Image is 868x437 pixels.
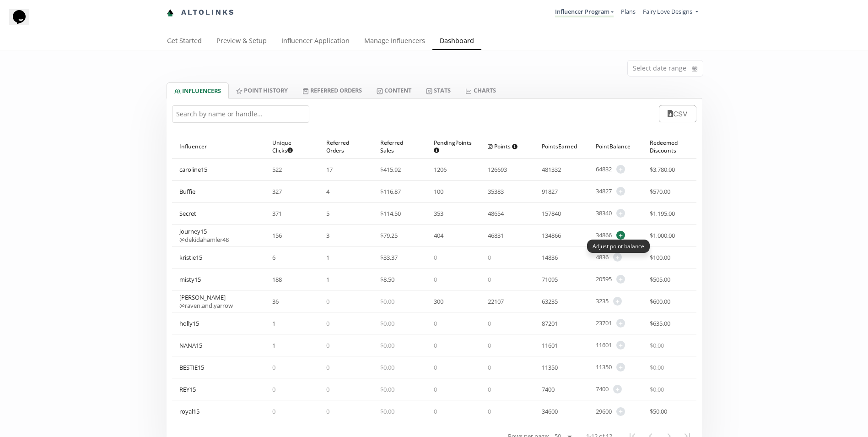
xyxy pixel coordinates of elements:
[488,275,491,284] span: 0
[326,341,329,350] span: 0
[179,293,233,310] div: [PERSON_NAME]
[209,33,274,51] a: Preview & Setup
[172,105,309,123] input: Search by name or handle...
[542,407,558,415] span: 34600
[621,7,636,16] a: Plans
[326,319,329,328] span: 0
[179,407,199,415] div: royal15
[434,407,437,415] span: 0
[613,385,622,393] span: +
[272,275,282,284] span: 188
[434,209,443,218] span: 353
[380,275,394,284] span: $ 8.50
[179,209,196,218] div: Secret
[650,231,675,240] span: $ 1,000.00
[434,139,472,154] span: Pending Points
[272,253,275,262] span: 6
[542,297,558,306] span: 63235
[179,187,195,196] div: Buffie
[596,187,612,196] span: 34827
[542,231,561,240] span: 134866
[272,341,275,350] span: 1
[488,231,504,240] span: 46831
[488,319,491,328] span: 0
[434,275,437,284] span: 0
[596,319,612,328] span: 23701
[326,165,333,174] span: 17
[542,165,561,174] span: 481332
[272,297,279,306] span: 36
[596,209,612,218] span: 38340
[542,135,581,158] div: Points Earned
[357,33,432,51] a: Manage Influencers
[596,341,612,350] span: 11601
[434,297,443,306] span: 300
[650,165,675,174] span: $ 3,780.00
[167,5,235,20] a: Altolinks
[643,7,698,18] a: Fairy Love Designs
[380,165,401,174] span: $ 415.92
[167,9,174,16] img: favicon-32x32.png
[179,165,207,174] div: caroline15
[272,363,275,371] span: 0
[650,363,664,371] span: $ 0.00
[542,275,558,284] span: 71095
[272,231,282,240] span: 156
[596,363,612,371] span: 11350
[488,253,491,262] span: 0
[380,385,394,393] span: $ 0.00
[650,297,670,306] span: $ 600.00
[434,341,437,350] span: 0
[587,240,650,253] div: Adjust point balance
[692,64,697,73] svg: calendar
[488,187,504,196] span: 35383
[434,319,437,328] span: 0
[542,319,558,328] span: 87201
[616,209,625,218] span: +
[326,209,329,218] span: 5
[596,275,612,284] span: 20595
[179,135,258,158] div: Influencer
[272,319,275,328] span: 1
[434,165,447,174] span: 1206
[650,407,667,415] span: $ 50.00
[229,82,295,98] a: Point HISTORY
[542,341,558,350] span: 11601
[326,385,329,393] span: 0
[274,33,357,51] a: Influencer Application
[542,363,558,371] span: 11350
[272,209,282,218] span: 371
[488,363,491,371] span: 0
[434,363,437,371] span: 0
[488,407,491,415] span: 0
[434,253,437,262] span: 0
[167,82,229,98] a: INFLUENCERS
[179,363,204,371] div: BESTIE15
[432,33,481,51] a: Dashboard
[326,253,329,262] span: 1
[179,275,201,284] div: misty15
[272,407,275,415] span: 0
[380,187,401,196] span: $ 116.87
[179,341,202,350] div: NANA15
[650,187,670,196] span: $ 570.00
[596,165,612,174] span: 64832
[380,363,394,371] span: $ 0.00
[616,275,625,284] span: +
[542,385,555,393] span: 7400
[659,105,696,122] button: CSV
[458,82,503,98] a: CHARTS
[488,385,491,393] span: 0
[596,407,612,416] span: 29600
[643,7,692,16] span: Fairy Love Designs
[650,275,670,284] span: $ 505.00
[272,139,304,154] span: Unique Clicks
[380,209,401,218] span: $ 114.50
[295,82,369,98] a: Referred Orders
[650,385,664,393] span: $ 0.00
[613,253,622,262] span: +
[434,231,443,240] span: 404
[650,319,670,328] span: $ 635.00
[650,209,675,218] span: $ 1,195.00
[488,297,504,306] span: 22107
